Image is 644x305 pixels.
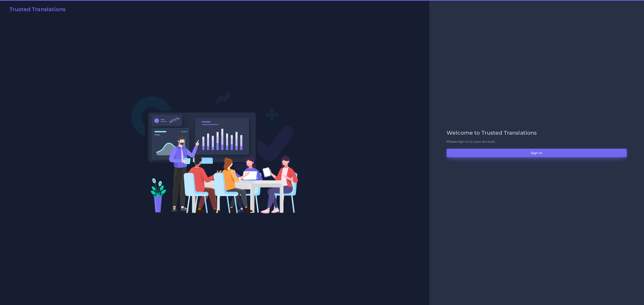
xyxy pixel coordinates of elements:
p: Please sign-in to your account [447,139,627,144]
button: Sign in [447,149,627,157]
img: Login V2 [131,92,298,214]
h2: Trusted Translations [9,6,66,13]
a: Trusted Translations [6,6,66,14]
h2: Welcome to Trusted Translations [447,130,627,136]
